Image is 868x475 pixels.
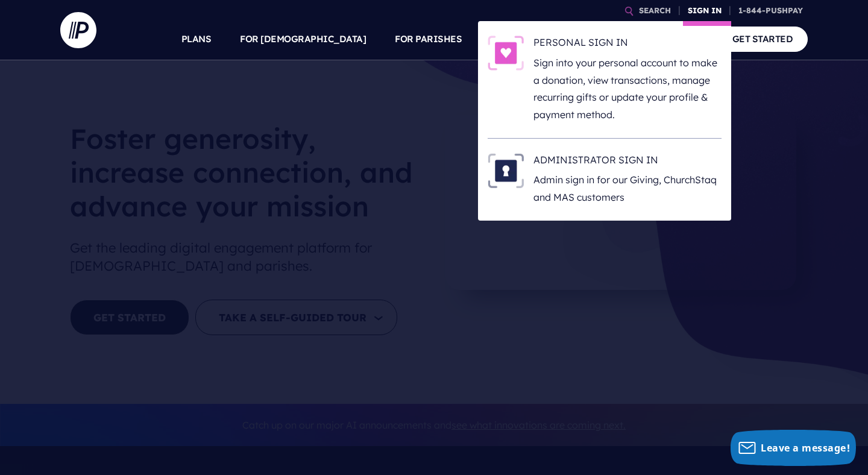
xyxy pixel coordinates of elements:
[533,171,722,206] p: Admin sign in for our Giving, ChurchStaq and MAS customers
[573,18,615,60] a: EXPLORE
[533,36,722,54] h6: PERSONAL SIGN IN
[533,153,722,171] h6: ADMINISTRATOR SIGN IN
[644,18,688,60] a: COMPANY
[491,18,544,60] a: SOLUTIONS
[488,153,524,188] img: ADMINISTRATOR SIGN IN - Illustration
[395,18,462,60] a: FOR PARISHES
[488,36,524,71] img: PERSONAL SIGN IN - Illustration
[240,18,366,60] a: FOR [DEMOGRAPHIC_DATA]
[533,54,722,124] p: Sign into your personal account to make a donation, view transactions, manage recurring gifts or ...
[488,153,722,206] a: ADMINISTRATOR SIGN IN - Illustration ADMINISTRATOR SIGN IN Admin sign in for our Giving, ChurchSt...
[761,441,850,455] span: Leave a message!
[181,18,212,60] a: PLANS
[731,430,856,466] button: Leave a message!
[488,36,722,124] a: PERSONAL SIGN IN - Illustration PERSONAL SIGN IN Sign into your personal account to make a donati...
[717,27,808,51] a: GET STARTED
